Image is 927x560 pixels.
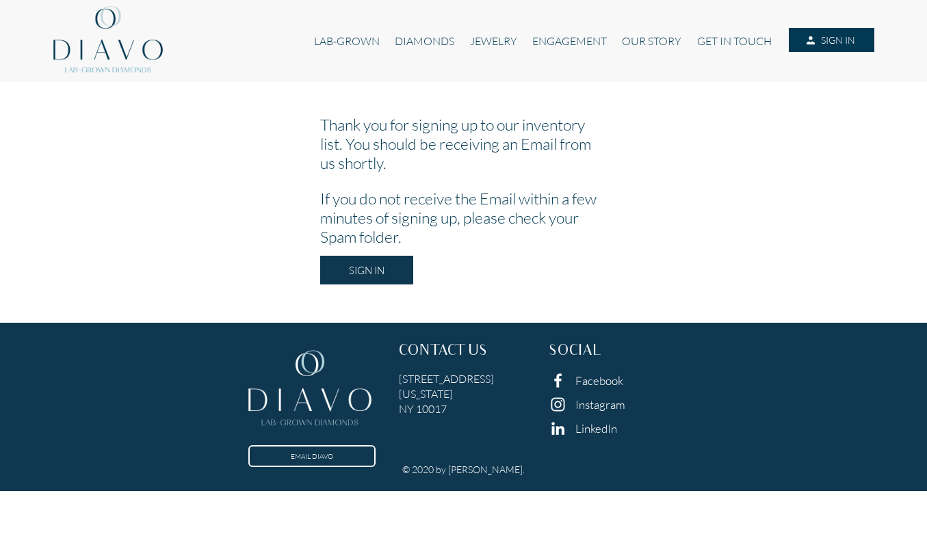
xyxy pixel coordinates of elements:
[690,28,779,54] a: GET IN TOUCH
[575,421,617,436] a: LinkedIn
[387,28,462,54] a: DIAMONDS
[549,371,567,390] img: facebook
[575,397,625,412] a: Instagram
[549,344,679,360] h3: SOCIAL
[320,189,607,246] h2: If you do not receive the Email within a few minutes of signing up, please check your Spam folder.
[462,28,524,54] a: JEWELRY
[525,28,614,54] a: ENGAGEMENT
[306,28,387,54] a: LAB-GROWN
[248,445,376,467] a: EMAIL DIAVO
[320,115,607,172] h2: Thank you for signing up to our inventory list. You should be receiving an Email from us shortly.
[399,344,529,360] h3: CONTACT US
[575,373,623,388] a: Facebook
[789,28,874,53] a: SIGN IN
[614,28,689,54] a: OUR STORY
[549,395,567,414] img: instagram
[320,256,413,284] a: SIGN IN
[399,371,529,416] h5: [STREET_ADDRESS] [US_STATE] NY 10017
[549,419,567,438] img: linkedin
[402,464,525,475] h6: © 2020 by [PERSON_NAME].
[248,344,371,436] img: footer-logo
